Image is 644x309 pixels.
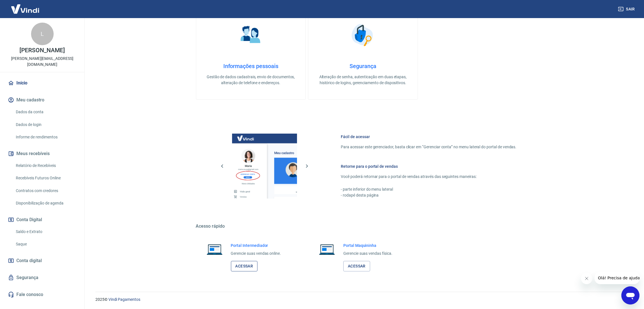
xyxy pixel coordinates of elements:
a: Início [7,77,78,89]
a: Acessar [231,261,258,271]
a: Saldo e Extrato [14,226,78,238]
a: Segurança [7,271,78,284]
p: - rodapé desta página [341,192,517,198]
a: Informe de rendimentos [14,131,78,143]
img: Imagem da dashboard mostrando o botão de gerenciar conta na sidebar no lado esquerdo [232,134,297,199]
p: Gestão de dados cadastrais, envio de documentos, alteração de telefone e endereços. [205,74,296,86]
img: Imagem de um notebook aberto [315,243,339,256]
h4: Segurança [317,63,409,69]
a: Vindi Pagamentos [108,297,140,302]
p: 2025 © [95,297,630,303]
p: - parte inferior do menu lateral [341,186,517,192]
h6: Portal Intermediador [231,243,281,248]
p: [PERSON_NAME] [19,47,65,53]
iframe: Botão para abrir a janela de mensagens [621,286,639,304]
p: [PERSON_NAME][EMAIL_ADDRESS][DOMAIN_NAME] [5,56,80,68]
a: Saque [14,238,78,250]
a: Conta digital [7,254,78,267]
iframe: Mensagem da empresa [595,272,639,284]
a: SegurançaSegurançaAlteração de senha, autenticação em duas etapas, histórico de logins, gerenciam... [308,7,418,100]
h5: Acesso rápido [196,223,530,229]
a: Contratos com credores [14,185,78,197]
p: Gerencie suas vendas física. [343,251,392,256]
a: Dados da conta [14,106,78,118]
span: Conta digital [16,257,42,265]
iframe: Fechar mensagem [581,273,592,284]
img: Informações pessoais [237,21,265,49]
button: Conta Digital [7,214,78,226]
button: Meus recebíveis [7,147,78,160]
h6: Fácil de acessar [341,134,517,140]
a: Acessar [343,261,370,271]
p: Você poderá retornar para o portal de vendas através das seguintes maneiras: [341,174,517,180]
h4: Informações pessoais [205,63,296,69]
a: Informações pessoaisInformações pessoaisGestão de dados cadastrais, envio de documentos, alteraçã... [196,7,306,100]
img: Segurança [349,21,377,49]
div: L [31,23,54,45]
button: Meu cadastro [7,94,78,106]
p: Gerencie suas vendas online. [231,251,281,256]
button: Sair [617,4,637,14]
a: Dados de login [14,119,78,130]
p: Para acessar este gerenciador, basta clicar em “Gerenciar conta” no menu lateral do portal de ven... [341,144,517,150]
h6: Portal Maquininha [343,243,392,248]
a: Recebíveis Futuros Online [14,172,78,184]
img: Imagem de um notebook aberto [203,243,226,256]
a: Disponibilização de agenda [14,197,78,209]
a: Relatório de Recebíveis [14,160,78,171]
img: Vindi [7,0,43,18]
a: Fale conosco [7,288,78,301]
h6: Retorne para o portal de vendas [341,164,517,169]
span: Olá! Precisa de ajuda? [3,4,47,8]
p: Alteração de senha, autenticação em duas etapas, histórico de logins, gerenciamento de dispositivos. [317,74,409,86]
